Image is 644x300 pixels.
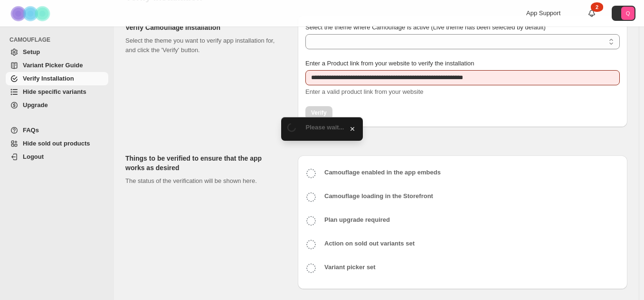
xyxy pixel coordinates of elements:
[23,153,44,160] span: Logout
[6,85,108,99] a: Hide specific variants
[6,59,108,72] a: Variant Picker Guide
[305,88,424,95] span: Enter a valid product link from your website
[324,264,376,271] b: Variant picker set
[6,72,108,85] a: Verify Installation
[621,7,635,20] span: Avatar with initials Q
[626,10,630,16] text: Q
[125,36,283,55] p: Select the theme you want to verify app installation for, and click the 'Verify' button.
[324,169,441,176] b: Camouflage enabled in the app embeds
[324,240,415,247] b: Action on sold out variants set
[305,60,474,67] span: Enter a Product link from your website to verify the installation
[6,124,108,137] a: FAQs
[591,2,603,12] div: 2
[23,75,74,82] span: Verify Installation
[6,99,108,112] a: Upgrade
[23,62,83,69] span: Variant Picker Guide
[526,9,560,17] span: App Support
[305,24,546,31] span: Select the theme where Camouflage is active (Live theme has been selected by default)
[125,176,283,186] p: The status of the verification will be shown here.
[9,36,109,44] span: CAMOUFLAGE
[6,137,108,150] a: Hide sold out products
[324,192,433,200] b: Camouflage loading in the Storefront
[306,124,344,131] span: Please wait...
[6,150,108,164] a: Logout
[587,9,597,18] a: 2
[23,140,90,147] span: Hide sold out products
[125,23,283,32] h2: Verify Camouflage Installation
[23,88,86,95] span: Hide specific variants
[23,48,40,55] span: Setup
[8,0,55,27] img: Camouflage
[23,101,48,109] span: Upgrade
[324,216,390,223] b: Plan upgrade required
[23,127,39,134] span: FAQs
[6,45,108,59] a: Setup
[612,6,635,21] button: Avatar with initials Q
[125,154,283,173] h2: Things to be verified to ensure that the app works as desired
